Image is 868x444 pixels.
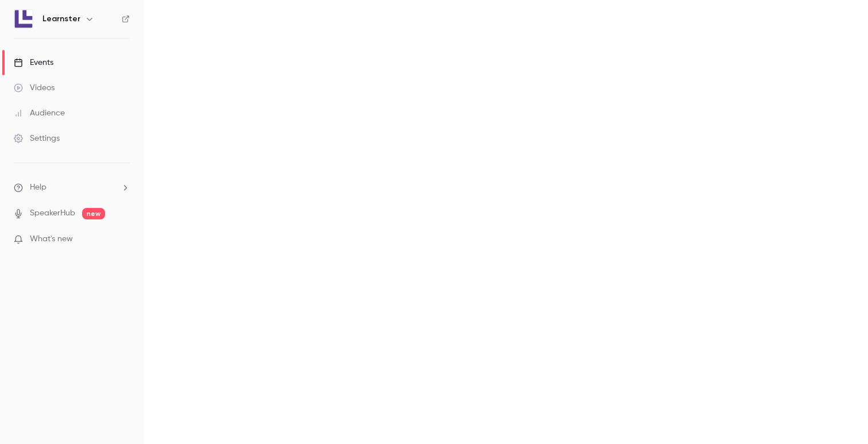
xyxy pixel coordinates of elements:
[82,208,105,219] span: new
[14,182,130,194] li: help-dropdown-opener
[14,57,53,68] div: Events
[14,133,60,144] div: Settings
[42,13,80,25] h6: Learnster
[30,233,73,245] span: What's new
[30,207,75,219] a: SpeakerHub
[14,107,65,119] div: Audience
[14,10,33,28] img: Learnster
[30,182,46,194] span: Help
[14,82,55,94] div: Videos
